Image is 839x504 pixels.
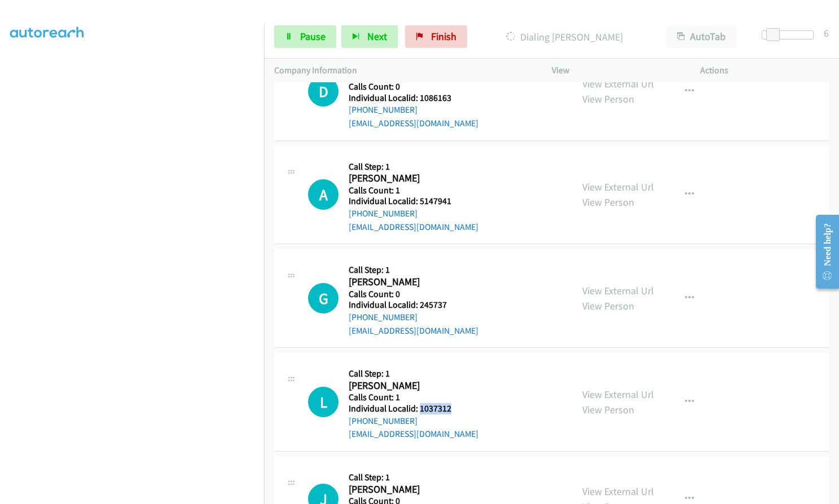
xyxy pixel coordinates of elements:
p: View [552,64,680,77]
a: [EMAIL_ADDRESS][DOMAIN_NAME] [349,222,478,232]
a: View Person [582,92,634,105]
button: Next [341,25,398,48]
p: Actions [700,64,829,77]
a: View External Url [582,388,654,401]
h5: Individual Localid: 1086163 [349,92,478,104]
span: Pause [300,30,326,43]
h5: Calls Count: 0 [349,81,478,92]
a: [EMAIL_ADDRESS][DOMAIN_NAME] [349,118,478,129]
h2: [PERSON_NAME] [349,276,462,289]
a: [PHONE_NUMBER] [349,312,418,322]
h1: L [308,387,339,417]
h2: [PERSON_NAME] [349,379,462,392]
a: [EMAIL_ADDRESS][DOMAIN_NAME] [349,428,478,439]
h5: Individual Localid: 1037312 [349,403,478,414]
h5: Call Step: 1 [349,264,478,276]
a: View Person [582,299,634,312]
button: AutoTab [666,25,736,48]
h2: [PERSON_NAME] [349,483,451,496]
h5: Individual Localid: 5147941 [349,196,478,207]
h1: G [308,283,339,313]
a: View External Url [582,180,654,193]
p: Company Information [274,64,531,77]
h2: [PERSON_NAME] [349,172,462,185]
h5: Individual Localid: 245737 [349,299,478,311]
a: View External Url [582,284,654,297]
a: [PHONE_NUMBER] [349,208,418,219]
iframe: Resource Center [806,207,839,297]
h5: Calls Count: 1 [349,185,478,196]
a: View External Url [582,485,654,498]
div: The call is yet to be attempted [308,179,339,210]
h1: D [308,76,339,107]
h5: Call Step: 1 [349,368,478,379]
a: Pause [274,25,336,48]
h1: A [308,179,339,210]
a: Finish [405,25,467,48]
p: Dialing [PERSON_NAME] [482,29,646,45]
a: View Person [582,403,634,416]
h5: Calls Count: 1 [349,392,478,403]
a: [PHONE_NUMBER] [349,104,418,115]
div: The call is yet to be attempted [308,76,339,107]
span: Finish [431,30,456,43]
div: 6 [824,25,829,41]
h5: Call Step: 1 [349,472,451,483]
a: [PHONE_NUMBER] [349,415,418,426]
h5: Call Step: 1 [349,161,478,173]
a: View External Url [582,77,654,90]
h5: Calls Count: 0 [349,289,478,300]
span: Next [367,30,387,43]
a: View Person [582,196,634,209]
a: [EMAIL_ADDRESS][DOMAIN_NAME] [349,325,478,336]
